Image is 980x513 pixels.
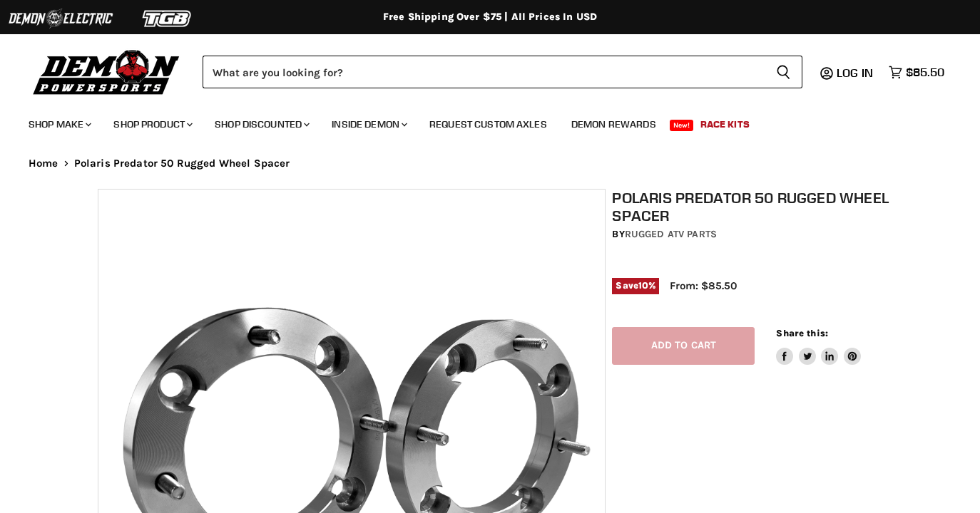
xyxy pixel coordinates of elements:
a: Demon Rewards [561,110,667,139]
span: Share this: [776,328,827,338]
span: New! [670,120,694,131]
span: Polaris Predator 50 Rugged Wheel Spacer [74,157,290,170]
a: Shop Product [103,110,201,139]
h1: Polaris Predator 50 Rugged Wheel Spacer [612,189,889,224]
span: Save % [612,278,659,294]
a: Rugged ATV Parts [625,228,717,240]
div: by [612,227,889,242]
a: Shop Discounted [204,110,318,139]
button: Search [765,56,802,88]
a: Inside Demon [321,110,416,139]
img: Demon Electric Logo 2 [7,5,114,32]
a: Shop Make [18,110,100,139]
img: Demon Powersports [29,46,185,97]
span: 10 [638,280,648,291]
ul: Main menu [18,104,941,139]
a: Log in [830,66,882,79]
span: $85.50 [906,66,944,79]
a: Home [29,157,58,170]
input: Search [203,56,765,88]
aside: Share this: [776,327,861,365]
img: TGB Logo 2 [114,5,221,32]
a: $85.50 [882,62,951,83]
a: Race Kits [690,110,760,139]
span: From: $85.50 [670,279,737,292]
a: Request Custom Axles [419,110,558,139]
span: Log in [837,66,873,80]
form: Product [203,56,802,88]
